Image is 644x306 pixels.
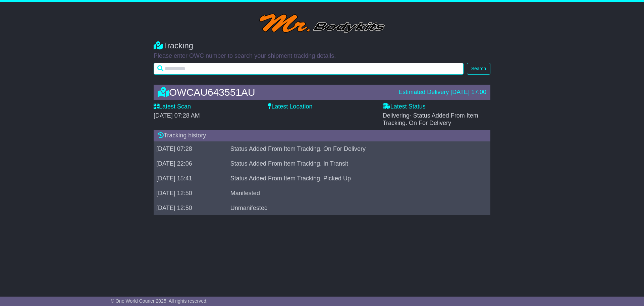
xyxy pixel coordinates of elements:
td: [DATE] 12:50 [154,186,228,201]
td: [DATE] 12:50 [154,201,228,215]
span: Delivering [383,112,478,126]
span: © One World Courier 2025. All rights reserved. [111,298,208,304]
label: Latest Scan [154,103,191,111]
div: OWCAU643551AU [154,87,395,98]
label: Latest Status [383,103,426,111]
img: GetCustomerLogo [259,12,385,34]
p: Please enter OWC number to search your shipment tracking details. [154,52,490,60]
span: - Status Added From Item Tracking. On For Delivery [383,112,478,126]
td: Status Added From Item Tracking. On For Delivery [228,141,481,156]
td: [DATE] 07:28 [154,141,228,156]
td: Manifested [228,186,481,201]
div: Tracking history [154,130,490,141]
td: Status Added From Item Tracking. In Transit [228,156,481,171]
button: Search [467,63,490,75]
td: Status Added From Item Tracking. Picked Up [228,171,481,186]
td: Unmanifested [228,201,481,215]
td: [DATE] 22:06 [154,156,228,171]
td: [DATE] 15:41 [154,171,228,186]
span: [DATE] 07:28 AM [154,112,200,119]
label: Latest Location [268,103,312,111]
div: Tracking [154,41,490,51]
div: Estimated Delivery [DATE] 17:00 [398,89,486,96]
